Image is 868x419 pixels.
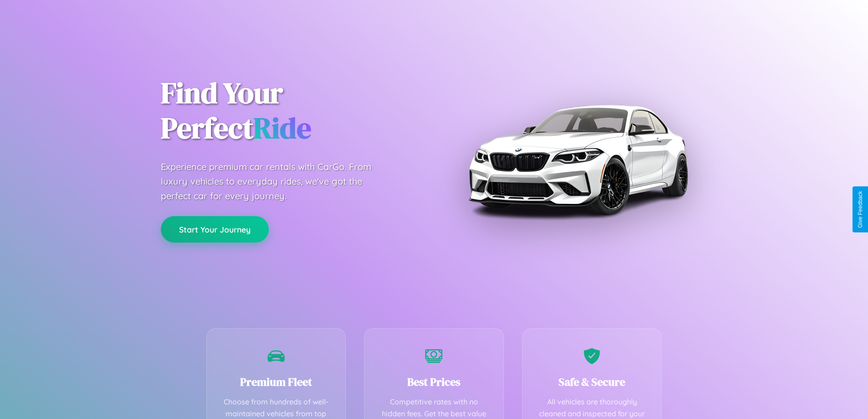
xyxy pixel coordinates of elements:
button: Start Your Journey [161,216,269,243]
h3: Best Prices [378,374,490,389]
h3: Safe & Secure [536,374,648,389]
h3: Premium Fleet [221,374,332,389]
img: Premium BMW car rental vehicle [464,46,692,274]
span: Ride [253,108,311,148]
h1: Find Your Perfect [161,76,421,146]
div: Give Feedback [857,191,863,228]
p: Experience premium car rentals with CarGo. From luxury vehicles to everyday rides, we've got the ... [161,160,389,203]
